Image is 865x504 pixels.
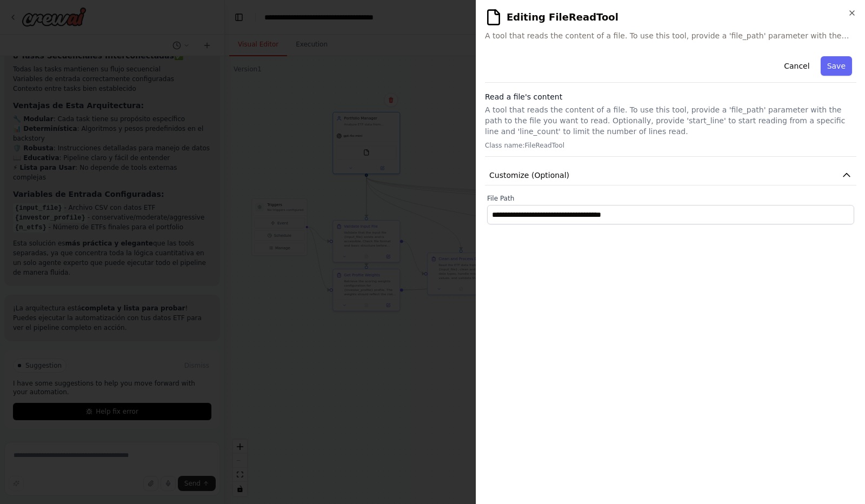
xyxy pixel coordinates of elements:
p: Class name: FileReadTool [485,141,856,150]
button: Customize (Optional) [485,165,856,185]
img: FileReadTool [485,9,502,26]
span: A tool that reads the content of a file. To use this tool, provide a 'file_path' parameter with t... [485,30,856,41]
h2: Editing FileReadTool [485,9,856,26]
button: Save [821,56,852,76]
label: File Path [487,194,854,203]
button: Cancel [777,56,816,76]
p: A tool that reads the content of a file. To use this tool, provide a 'file_path' parameter with t... [485,104,856,137]
h3: Read a file's content [485,91,856,102]
span: Customize (Optional) [489,170,569,181]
